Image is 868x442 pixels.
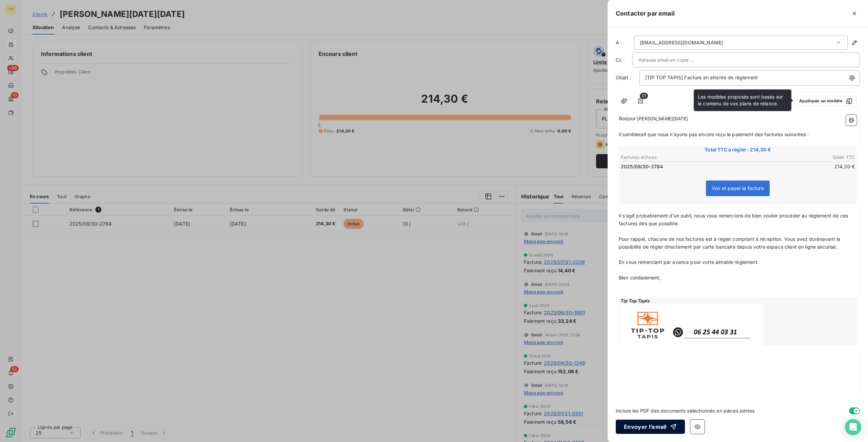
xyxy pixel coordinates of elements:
[620,146,856,153] span: Total TTC à régler : 214,30 €
[620,154,737,161] th: Factures échues
[845,419,861,435] div: Open Intercom Messenger
[645,75,758,80] span: [TIP TOP TAPIS] Facture en attente de règlement
[638,55,711,65] input: Adresse email en copie ...
[640,93,648,99] span: 1/1
[616,407,754,414] span: Inclure les PDF des documents sélectionnés en pièces jointes
[698,94,783,106] span: Les modèles proposés sont basés sur le contenu de vos plans de relance.
[619,115,636,121] span: Bonjour
[616,420,685,434] button: Envoyer l’email
[616,39,633,46] label: À :
[712,185,764,191] span: Voir et payer la facture
[619,213,849,226] span: Il s’agit probablement d’un oubli, nous vous remercions de bien vouloir procéder au règlement de ...
[619,259,759,265] span: En vous remerciant par avance pour votre aimable règlement.
[616,57,633,63] label: Cc :
[616,9,675,18] h5: Contacter par email
[619,131,809,137] span: Il semblerait que nous n'ayons pas encore reçu le paiement des factures suivantes :
[738,154,855,161] th: Solde TTC
[619,275,661,280] span: Bien cordialement,
[636,115,689,123] span: [PERSON_NAME][DATE]
[640,39,723,46] div: [EMAIL_ADDRESS][DOMAIN_NAME]
[738,163,855,170] td: 214,30 €
[619,236,842,250] span: Pour rappel, chacune de nos factures est à régler comptant à réception. Vous avez dorénavant la p...
[616,75,631,80] span: Objet :
[621,163,663,170] span: 2025/09/30-2784
[795,96,857,106] button: Appliquer un modèle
